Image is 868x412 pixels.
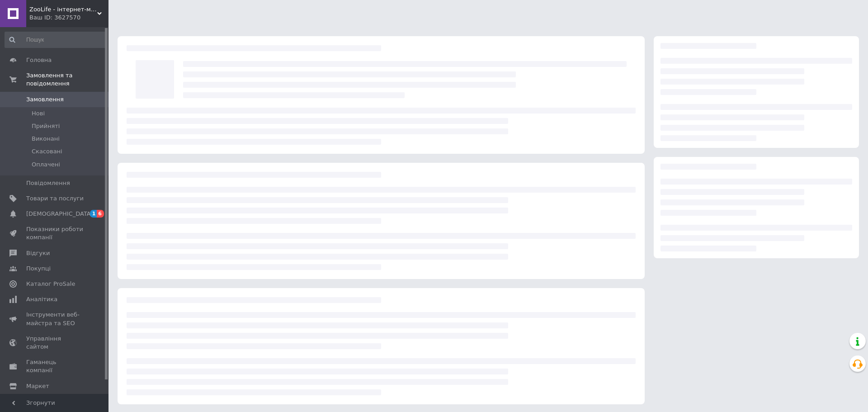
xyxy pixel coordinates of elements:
[26,56,52,64] span: Головна
[26,71,108,88] span: Замовлення та повідомлення
[26,225,84,242] span: Показники роботи компанії
[26,280,75,288] span: Каталог ProSale
[26,249,50,257] span: Відгуки
[26,295,57,303] span: Аналітика
[26,194,84,203] span: Товари та послуги
[32,161,60,169] span: Оплачені
[5,32,107,48] input: Пошук
[32,109,45,118] span: Нові
[26,335,84,351] span: Управління сайтом
[97,210,104,218] span: 6
[29,5,97,14] span: ZooLife - інтернет-магазин товарів для тварин
[32,147,62,156] span: Скасовані
[90,210,97,218] span: 1
[32,122,60,130] span: Прийняті
[26,95,64,104] span: Замовлення
[32,135,60,143] span: Виконані
[26,179,70,187] span: Повідомлення
[29,14,108,22] div: Ваш ID: 3627570
[26,382,49,390] span: Маркет
[26,311,84,327] span: Інструменти веб-майстра та SEO
[26,210,93,218] span: [DEMOGRAPHIC_DATA]
[26,265,51,273] span: Покупці
[26,358,84,374] span: Гаманець компанії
